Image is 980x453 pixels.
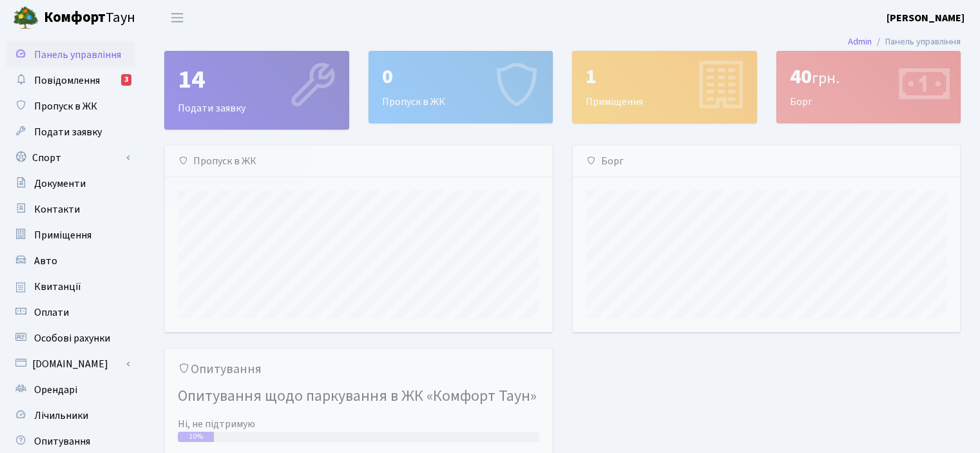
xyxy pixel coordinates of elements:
div: 0 [382,64,540,89]
a: Контакти [6,197,135,222]
a: Приміщення [6,222,135,248]
a: 14Подати заявку [164,51,349,130]
div: Приміщення [573,52,756,122]
span: Подати заявку [34,125,102,139]
a: Документи [6,171,135,197]
div: Пропуск в ЖК [369,52,553,122]
a: Орендарі [6,377,135,403]
div: 1 [586,64,744,89]
h5: Опитування [178,361,539,377]
b: [PERSON_NAME] [887,11,965,25]
a: Пропуск в ЖК [6,93,135,119]
div: 14 [178,64,336,95]
a: Квитанції [6,274,135,300]
span: Особові рахунки [34,331,110,345]
b: Комфорт [44,7,106,28]
img: logo.png [13,5,39,31]
a: Лічильники [6,403,135,429]
div: Ні, не підтримую [178,416,539,432]
div: Пропуск в ЖК [165,146,552,177]
li: Панель управління [872,35,961,49]
a: Спорт [6,145,135,171]
span: Опитування [34,434,90,448]
a: Оплати [6,300,135,325]
span: Авто [34,254,57,268]
h4: Опитування щодо паркування в ЖК «Комфорт Таун» [178,382,539,411]
span: Квитанції [34,280,81,294]
a: Подати заявку [6,119,135,145]
a: Панель управління [6,42,135,68]
span: Таун [44,7,135,29]
span: Пропуск в ЖК [34,99,97,113]
span: Повідомлення [34,73,100,88]
span: Документи [34,177,86,191]
span: Контакти [34,202,80,217]
div: 3 [121,74,131,86]
div: 40 [790,64,948,89]
a: [DOMAIN_NAME] [6,351,135,377]
span: Панель управління [34,48,121,62]
a: Admin [848,35,872,48]
nav: breadcrumb [829,28,980,55]
span: Приміщення [34,228,91,242]
button: Переключити навігацію [161,7,193,28]
span: Лічильники [34,409,88,423]
span: Оплати [34,305,69,320]
div: Борг [573,146,960,177]
a: [PERSON_NAME] [887,10,965,26]
div: Борг [777,52,961,122]
a: Повідомлення3 [6,68,135,93]
a: 1Приміщення [572,51,757,123]
div: Подати заявку [165,52,349,129]
span: грн. [812,67,840,90]
div: 10% [178,432,214,442]
a: 0Пропуск в ЖК [369,51,553,123]
a: Особові рахунки [6,325,135,351]
span: Орендарі [34,383,77,397]
a: Авто [6,248,135,274]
